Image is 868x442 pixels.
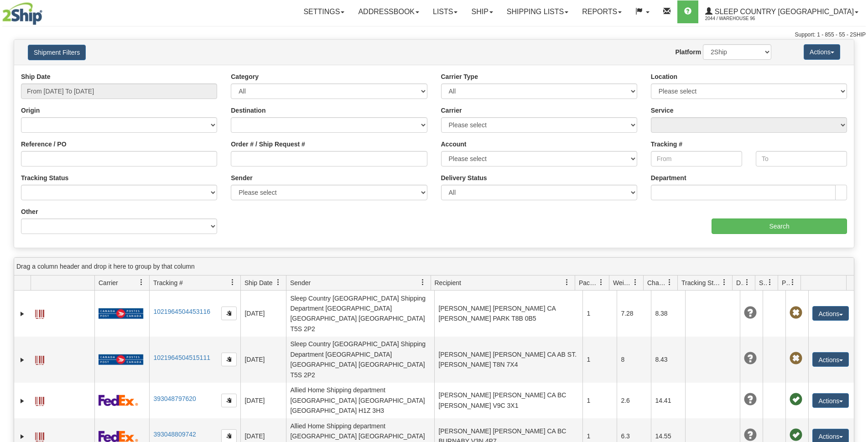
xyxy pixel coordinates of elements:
[415,275,431,290] a: Sender filter column settings
[21,173,68,182] label: Tracking Status
[286,383,434,418] td: Allied Home Shipping department [GEOGRAPHIC_DATA] [GEOGRAPHIC_DATA] [GEOGRAPHIC_DATA] H1Z 3H3
[739,275,755,290] a: Delivery Status filter column settings
[231,173,252,182] label: Sender
[500,0,575,23] a: Shipping lists
[21,140,67,149] label: Reference / PO
[240,291,286,337] td: [DATE]
[579,278,598,287] span: Packages
[99,395,138,406] img: 2 - FedEx Express®
[712,8,854,16] span: Sleep Country [GEOGRAPHIC_DATA]
[744,352,757,365] span: Unknown
[18,396,27,406] a: Expand
[717,275,732,290] a: Tracking Status filter column settings
[712,218,847,234] input: Search
[593,275,609,290] a: Packages filter column settings
[759,278,767,287] span: Shipment Issues
[790,429,802,442] span: Pickup Successfully created
[681,278,721,287] span: Tracking Status
[651,291,685,337] td: 8.38
[617,337,651,383] td: 8
[582,383,617,418] td: 1
[762,275,778,290] a: Shipment Issues filter column settings
[705,14,774,23] span: 2044 / Warehouse 96
[435,278,461,287] span: Recipient
[441,140,467,149] label: Account
[153,395,196,402] a: 393048797620
[675,47,701,57] label: Platform
[790,352,802,365] span: Pickup Not Assigned
[18,432,27,441] a: Expand
[744,307,757,319] span: Unknown
[35,352,44,366] a: Label
[240,383,286,418] td: [DATE]
[99,278,118,287] span: Carrier
[559,275,575,290] a: Recipient filter column settings
[28,45,86,60] button: Shipment Filters
[18,309,27,318] a: Expand
[240,337,286,383] td: [DATE]
[153,431,196,438] a: 393048809742
[231,106,265,115] label: Destination
[651,106,674,115] label: Service
[2,2,42,25] img: logo2044.jpg
[782,278,790,287] span: Pickup Status
[221,394,237,407] button: Copy to clipboard
[21,72,51,81] label: Ship Date
[35,393,44,407] a: Label
[582,291,617,337] td: 1
[99,431,138,442] img: 2 - FedEx Express®
[221,353,237,366] button: Copy to clipboard
[651,337,685,383] td: 8.43
[582,337,617,383] td: 1
[736,278,744,287] span: Delivery Status
[351,0,426,23] a: Addressbook
[14,258,854,276] div: grid grouping header
[35,306,44,320] a: Label
[225,275,240,290] a: Tracking # filter column settings
[651,173,686,182] label: Department
[617,291,651,337] td: 7.28
[651,140,682,149] label: Tracking #
[153,278,183,287] span: Tracking #
[134,275,149,290] a: Carrier filter column settings
[698,0,865,23] a: Sleep Country [GEOGRAPHIC_DATA] 2044 / Warehouse 96
[812,393,849,408] button: Actions
[434,291,582,337] td: [PERSON_NAME] [PERSON_NAME] CA [PERSON_NAME] PARK T8B 0B5
[617,383,651,418] td: 2.6
[221,307,237,320] button: Copy to clipboard
[290,278,311,287] span: Sender
[464,0,499,23] a: Ship
[744,393,757,406] span: Unknown
[651,72,677,81] label: Location
[231,72,259,81] label: Category
[244,278,272,287] span: Ship Date
[434,383,582,418] td: [PERSON_NAME] [PERSON_NAME] CA BC [PERSON_NAME] V9C 3X1
[434,337,582,383] td: [PERSON_NAME] [PERSON_NAME] CA AB ST. [PERSON_NAME] T8N 7X4
[426,0,464,23] a: Lists
[296,0,351,23] a: Settings
[790,307,802,319] span: Pickup Not Assigned
[651,151,742,166] input: From
[744,429,757,442] span: Unknown
[804,44,840,60] button: Actions
[441,173,487,182] label: Delivery Status
[756,151,847,166] input: To
[613,278,632,287] span: Weight
[812,352,849,367] button: Actions
[790,393,802,406] span: Pickup Successfully created
[647,278,666,287] span: Charge
[812,306,849,321] button: Actions
[18,355,27,364] a: Expand
[99,354,143,365] img: 20 - Canada Post
[785,275,800,290] a: Pickup Status filter column settings
[575,0,629,23] a: Reports
[441,106,462,115] label: Carrier
[153,354,210,361] a: 1021964504515111
[286,291,434,337] td: Sleep Country [GEOGRAPHIC_DATA] Shipping Department [GEOGRAPHIC_DATA] [GEOGRAPHIC_DATA] [GEOGRAPH...
[628,275,643,290] a: Weight filter column settings
[651,383,685,418] td: 14.41
[286,337,434,383] td: Sleep Country [GEOGRAPHIC_DATA] Shipping Department [GEOGRAPHIC_DATA] [GEOGRAPHIC_DATA] [GEOGRAPH...
[153,308,210,315] a: 1021964504453116
[21,207,38,216] label: Other
[662,275,677,290] a: Charge filter column settings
